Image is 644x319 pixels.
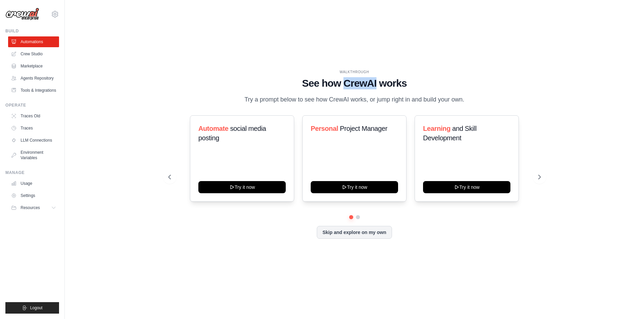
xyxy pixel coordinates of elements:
[311,125,338,132] span: Personal
[8,178,59,189] a: Usage
[8,36,59,47] a: Automations
[5,8,39,21] img: Logo
[241,95,468,105] p: Try a prompt below to see how CrewAI works, or jump right in and build your own.
[317,226,392,239] button: Skip and explore on my own
[423,181,510,193] button: Try it now
[8,147,59,163] a: Environment Variables
[5,103,59,108] div: Operate
[198,125,228,132] span: Automate
[5,302,59,314] button: Logout
[8,202,59,213] button: Resources
[168,69,541,75] div: WALKTHROUGH
[8,49,59,59] a: Crew Studio
[8,135,59,146] a: LLM Connections
[610,287,644,319] iframe: Chat Widget
[8,73,59,84] a: Agents Repository
[423,125,450,132] span: Learning
[8,111,59,121] a: Traces Old
[340,125,387,132] span: Project Manager
[30,305,43,311] span: Logout
[8,85,59,96] a: Tools & Integrations
[8,123,59,134] a: Traces
[198,181,286,193] button: Try it now
[168,77,541,89] h1: See how CrewAI works
[8,190,59,201] a: Settings
[8,61,59,71] a: Marketplace
[5,28,59,34] div: Build
[311,181,398,193] button: Try it now
[21,205,40,210] span: Resources
[5,170,59,175] div: Manage
[198,125,266,142] span: social media posting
